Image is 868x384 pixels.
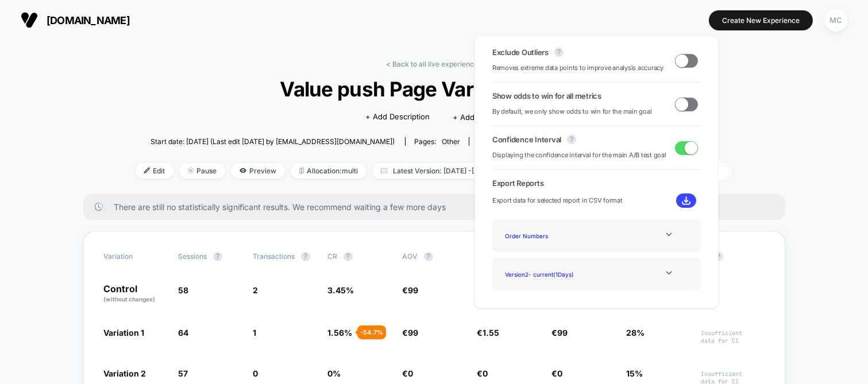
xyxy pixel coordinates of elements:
button: ? [213,252,222,261]
span: 0 [408,369,414,378]
span: € [552,369,563,378]
span: € [403,328,419,338]
span: 1 [253,328,257,338]
span: 58 [179,285,189,295]
div: Order Numbers [501,228,593,243]
span: (without changes) [104,296,156,302]
span: 99 [408,328,419,338]
span: CI [701,252,765,261]
span: 64 [179,328,189,338]
span: 0 [253,369,259,378]
span: 2 [253,285,259,295]
span: Variation 1 [104,328,145,338]
span: Value push Page Variations 4 [165,77,703,101]
span: Export Reports [492,179,701,188]
img: calendar [381,168,387,173]
span: Allocation: multi [291,163,367,179]
span: By default, we only show odds to win for the main goal [492,106,652,117]
button: Create New Experience [709,10,813,30]
span: 0 [558,369,563,378]
span: Sessions [179,252,207,261]
span: € [477,369,488,378]
button: ? [301,252,310,261]
span: 57 [179,369,188,378]
img: download [682,196,690,205]
div: - 54.7 % [357,325,386,339]
span: 0 [483,369,488,378]
span: € [403,285,419,295]
span: + Add Description [365,111,430,123]
span: 1.56 % [328,328,353,338]
span: Removes extreme data points to improve analysis accuracy [492,63,663,73]
button: ? [344,252,353,261]
span: Start date: [DATE] (Last edit [DATE] by [EMAIL_ADDRESS][DOMAIN_NAME]) [151,137,395,146]
span: 0 % [328,369,341,378]
span: Show odds to win for all metrics [492,91,601,100]
button: ? [554,48,564,57]
span: € [403,369,414,378]
img: Visually logo [21,11,38,29]
a: < Back to all live experiences [387,60,482,68]
span: other [442,137,460,146]
span: 3.45 % [328,285,354,295]
span: Variation 2 [104,369,146,378]
img: edit [144,168,150,173]
span: 1.55 [483,328,500,338]
span: 15% [627,369,643,378]
span: 99 [408,285,419,295]
div: MC [825,9,847,32]
span: [DOMAIN_NAME] [47,14,130,26]
span: There are still no statistically significant results. We recommend waiting a few more days [114,202,762,212]
span: 99 [558,328,568,338]
span: Edit [136,163,173,179]
span: Exclude Outliers [492,48,549,57]
img: rebalance [299,168,304,174]
span: Confidence Interval [492,135,561,144]
span: --- [701,287,765,304]
span: € [477,328,500,338]
span: Preview [231,163,285,179]
span: Insufficient data for CI [701,329,765,344]
span: Export data for selected report in CSV format [492,195,623,206]
span: CR [328,252,338,261]
span: Pause [179,163,225,179]
button: [DOMAIN_NAME] [17,11,133,29]
span: 28% [627,328,645,338]
span: AOV [403,252,418,261]
span: Latest Version: [DATE] - [DATE] [372,163,516,179]
span: Variation [104,252,167,261]
span: Displaying the confidence interval for the main A/B test goal [492,150,666,161]
button: ? [567,135,576,144]
span: € [552,328,568,338]
button: ? [424,252,433,261]
span: Transactions [253,252,295,261]
button: MC [821,9,851,32]
img: end [188,168,194,173]
div: Version 2 - current ( 1 Days) [501,266,593,282]
p: Control [104,284,167,304]
div: Pages: [414,137,460,146]
span: + Add Images [453,113,502,122]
